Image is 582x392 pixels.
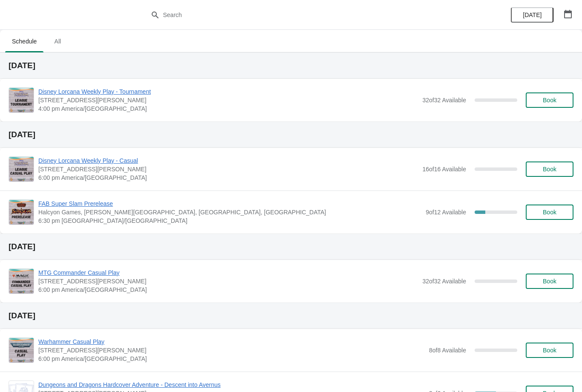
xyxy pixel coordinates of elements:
h2: [DATE] [9,311,573,320]
span: Disney Lorcana Weekly Play - Casual [38,156,418,165]
span: 4:00 pm America/[GEOGRAPHIC_DATA] [38,104,418,113]
img: Disney Lorcana Weekly Play - Tournament | 2040 Louetta Rd Ste I Spring, TX 77388 | 4:00 pm Americ... [9,88,34,112]
img: Warhammer Casual Play | 2040 Louetta Rd Ste I Spring, TX 77388 | 6:00 pm America/Chicago [9,338,34,363]
span: Warhammer Casual Play [38,337,425,346]
button: Book [526,205,573,220]
button: Book [526,343,573,358]
span: Book [543,97,556,104]
h2: [DATE] [9,242,573,251]
span: MTG Commander Casual Play [38,268,418,277]
span: FAB Super Slam Prerelease [38,199,421,208]
span: Book [543,347,556,354]
img: Disney Lorcana Weekly Play - Casual | 2040 Louetta Rd Ste I Spring, TX 77388 | 6:00 pm America/Ch... [9,157,34,182]
span: 6:00 pm America/[GEOGRAPHIC_DATA] [38,285,418,294]
h2: [DATE] [9,130,573,139]
span: Book [543,278,556,285]
span: Halcyon Games, [PERSON_NAME][GEOGRAPHIC_DATA], [GEOGRAPHIC_DATA], [GEOGRAPHIC_DATA] [38,208,421,216]
span: Book [543,166,556,173]
img: MTG Commander Casual Play | 2040 Louetta Rd Ste I Spring, TX 77388 | 6:00 pm America/Chicago [9,269,34,294]
span: 9 of 12 Available [426,209,466,216]
span: [STREET_ADDRESS][PERSON_NAME] [38,346,425,355]
span: [STREET_ADDRESS][PERSON_NAME] [38,165,418,173]
span: 6:30 pm [GEOGRAPHIC_DATA]/[GEOGRAPHIC_DATA] [38,216,421,225]
span: 32 of 32 Available [422,278,466,285]
span: Schedule [5,34,43,49]
span: [STREET_ADDRESS][PERSON_NAME] [38,277,418,285]
span: Disney Lorcana Weekly Play - Tournament [38,87,418,96]
span: [DATE] [523,12,542,18]
span: Dungeons and Dragons Hardcover Adventure - Descent into Avernus [38,380,425,389]
span: 6:00 pm America/[GEOGRAPHIC_DATA] [38,173,418,182]
span: 32 of 32 Available [422,97,466,104]
span: 16 of 16 Available [422,166,466,173]
img: FAB Super Slam Prerelease | Halcyon Games, Louetta Road, Spring, TX, USA | 6:30 pm America/Chicago [9,200,34,225]
span: 6:00 pm America/[GEOGRAPHIC_DATA] [38,355,425,363]
button: Book [526,92,573,108]
span: [STREET_ADDRESS][PERSON_NAME] [38,96,418,104]
button: Book [526,161,573,177]
button: [DATE] [511,7,553,23]
h2: [DATE] [9,61,573,70]
span: All [47,34,68,49]
span: Book [543,209,556,216]
span: 8 of 8 Available [429,347,466,354]
input: Search [163,7,437,23]
button: Book [526,274,573,289]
